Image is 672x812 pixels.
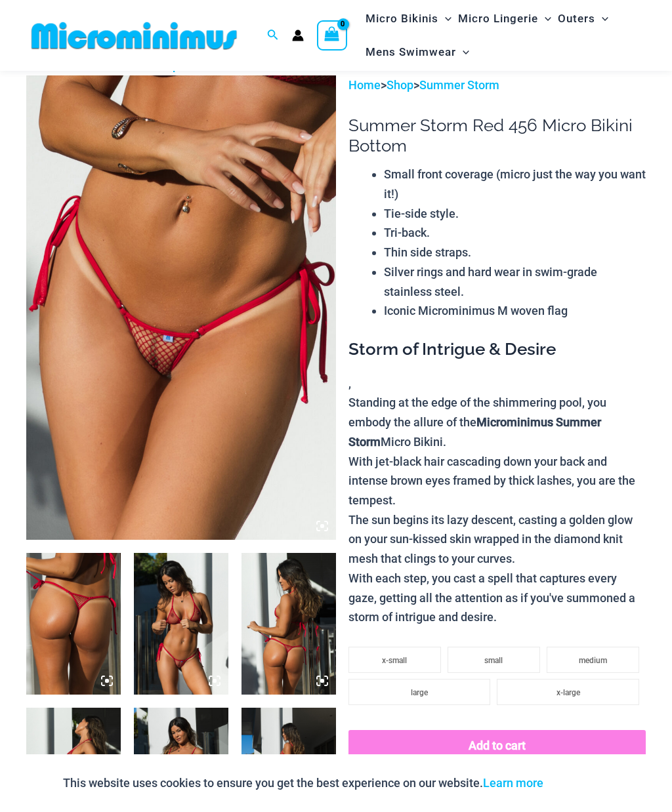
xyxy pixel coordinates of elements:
[458,2,538,35] span: Micro Lingerie
[292,30,304,41] a: Account icon link
[384,301,646,321] li: Iconic Microminimus M woven flag
[455,2,555,35] a: Micro LingerieMenu ToggleMenu Toggle
[555,2,612,35] a: OutersMenu ToggleMenu Toggle
[348,338,646,627] div: ,
[348,679,491,705] li: large
[348,647,441,673] li: x-small
[317,20,347,51] a: View Shopping Cart, empty
[348,730,646,761] button: Add to cart
[483,776,543,790] a: Learn more
[384,165,646,203] li: Small front coverage (micro just the way you want it!)
[579,656,607,665] span: medium
[387,78,413,92] a: Shop
[484,656,503,665] span: small
[366,2,438,35] span: Micro Bikinis
[26,75,336,540] img: Summer Storm Red 456 Micro
[362,2,455,35] a: Micro BikinisMenu ToggleMenu Toggle
[26,21,242,51] img: MM SHOP LOGO FLAT
[362,35,472,69] a: Mens SwimwearMenu ToggleMenu Toggle
[241,553,336,695] img: Summer Storm Red 312 Tri Top 456 Micro
[595,2,608,35] span: Menu Toggle
[134,553,228,695] img: Summer Storm Red 312 Tri Top 456 Micro
[419,78,499,92] a: Summer Storm
[348,393,646,626] p: Standing at the edge of the shimmering pool, you embody the allure of the Micro Bikini. With jet-...
[456,35,469,69] span: Menu Toggle
[547,647,639,673] li: medium
[384,204,646,224] li: Tie-side style.
[348,75,646,95] p: > >
[348,338,646,361] h3: Storm of Intrigue & Desire
[384,262,646,301] li: Silver rings and hard wear in swim-grade stainless steel.
[553,767,609,799] button: Accept
[26,553,121,695] img: Summer Storm Red 456 Micro
[384,223,646,243] li: Tri-back.
[63,773,543,793] p: This website uses cookies to ensure you get the best experience on our website.
[497,679,639,705] li: x-large
[348,78,381,92] a: Home
[556,688,580,697] span: x-large
[384,243,646,262] li: Thin side straps.
[267,28,279,44] a: Search icon link
[366,35,456,69] span: Mens Swimwear
[348,115,646,156] h1: Summer Storm Red 456 Micro Bikini Bottom
[348,415,601,449] b: Microminimus Summer Storm
[411,688,428,697] span: large
[558,2,595,35] span: Outers
[382,656,407,665] span: x-small
[448,647,540,673] li: small
[538,2,551,35] span: Menu Toggle
[438,2,451,35] span: Menu Toggle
